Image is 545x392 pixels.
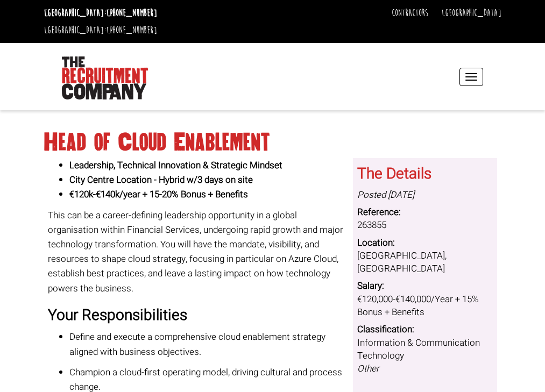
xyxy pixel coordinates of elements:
[357,323,493,336] dt: Classification:
[107,24,157,36] a: [PHONE_NUMBER]
[69,330,345,359] p: Define and execute a comprehensive cloud enablement strategy aligned with business objectives.
[357,206,493,219] dt: Reference:
[62,56,148,99] img: The Recruitment Company
[357,188,414,202] i: Posted [DATE]
[69,159,282,172] strong: Leadership, Technical Innovation & Strategic Mindset
[69,188,248,201] strong: €120k-€140k/year + 15-20% Bonus + Benefits
[48,308,345,324] h3: Your Responsibilities
[107,7,157,19] a: [PHONE_NUMBER]
[357,166,493,183] h3: The Details
[41,22,160,39] li: [GEOGRAPHIC_DATA]:
[442,7,501,19] a: [GEOGRAPHIC_DATA]
[69,173,253,187] strong: City Centre Location - Hybrid w/3 days on site
[48,209,343,295] span: This can be a career-defining leadership opportunity in a global organisation within Financial Se...
[357,250,493,276] dd: [GEOGRAPHIC_DATA], [GEOGRAPHIC_DATA]
[357,293,493,319] dd: €120,000-€140,000/Year + 15% Bonus + Benefits
[357,280,493,293] dt: Salary:
[357,362,379,375] i: Other
[357,237,493,250] dt: Location:
[357,219,493,232] dd: 263855
[357,337,493,376] dd: Information & Communication Technology
[41,4,160,22] li: [GEOGRAPHIC_DATA]:
[392,7,428,19] a: Contractors
[44,133,501,152] h1: Head of Cloud Enablement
